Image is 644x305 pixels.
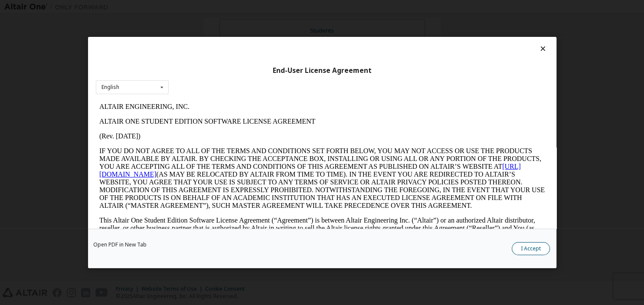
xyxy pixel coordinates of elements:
[101,85,119,90] div: English
[3,3,449,11] p: ALTAIR ENGINEERING, INC.
[3,18,449,26] p: ALTAIR ONE STUDENT EDITION SOFTWARE LICENSE AGREEMENT
[3,63,425,79] a: [URL][DOMAIN_NAME]
[96,66,549,75] div: End-User License Agreement
[93,242,147,247] a: Open PDF in New Tab
[3,117,449,148] p: This Altair One Student Edition Software License Agreement (“Agreement”) is between Altair Engine...
[512,242,550,255] button: I Accept
[3,33,449,41] p: (Rev. [DATE])
[3,48,449,110] p: IF YOU DO NOT AGREE TO ALL OF THE TERMS AND CONDITIONS SET FORTH BELOW, YOU MAY NOT ACCESS OR USE...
